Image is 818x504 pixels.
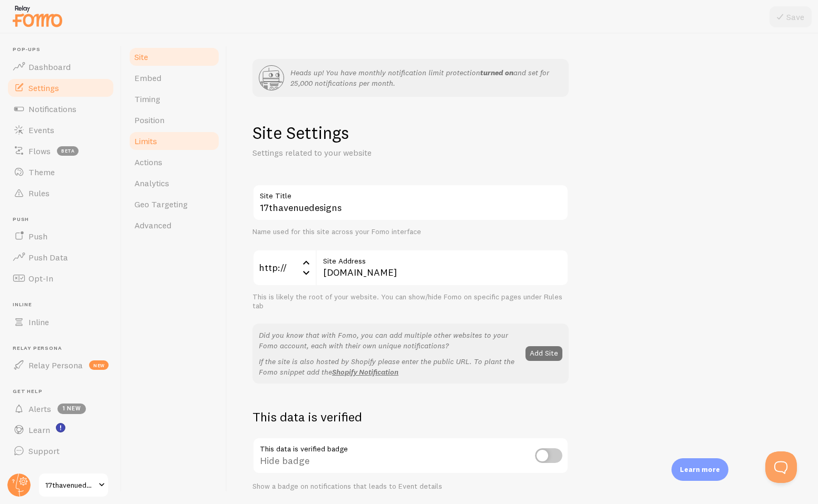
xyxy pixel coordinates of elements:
a: Limits [128,130,220,152]
a: Dashboard [6,56,115,77]
span: Relay Persona [28,360,83,370]
a: Events [6,119,115,140]
span: Learn [28,425,50,435]
span: Support [28,446,60,456]
a: Position [128,109,220,130]
a: Inline [6,311,115,332]
span: Embed [134,73,161,83]
p: Settings related to your website [252,147,505,159]
h2: This data is verified [252,409,569,425]
img: fomo-relay-logo-orange.svg [11,3,64,29]
span: Alerts [28,404,51,414]
label: Site Address [316,249,569,267]
button: Add Site [525,346,562,361]
span: Push [28,231,47,241]
span: Site [134,52,148,62]
a: Opt-In [6,268,115,289]
div: Show a badge on notifications that leads to Event details [252,482,569,491]
a: Notifications [6,98,115,119]
p: Heads up! You have monthly notification limit protection and set for 25,000 notifications per month. [290,67,562,88]
span: Analytics [134,178,169,188]
span: Theme [28,167,55,177]
a: Geo Targeting [128,194,220,215]
span: Dashboard [28,62,71,72]
span: Flows [28,146,51,156]
span: 1 new [57,404,86,414]
span: 17thavenuedesigns [45,479,95,491]
span: Limits [134,136,157,146]
a: Flows beta [6,140,115,162]
span: Inline [13,301,115,308]
span: Opt-In [28,273,53,284]
a: Timing [128,88,220,109]
span: Timing [134,94,160,104]
div: Learn more [671,458,728,481]
a: Theme [6,162,115,183]
p: Learn more [680,465,720,475]
span: Pop-ups [13,46,115,53]
p: Did you know that with Fomo, you can add multiple other websites to your Fomo account, each with ... [259,330,519,351]
div: http:// [252,249,316,286]
span: Get Help [13,388,115,395]
a: Learn [6,419,115,440]
span: Actions [134,157,162,167]
a: Rules [6,183,115,204]
div: This is likely the root of your website. You can show/hide Fomo on specific pages under Rules tab [252,293,569,311]
a: Shopify Notification [332,367,398,377]
iframe: Help Scout Beacon - Open [765,451,797,483]
span: Rules [28,188,50,198]
span: Inline [28,317,49,327]
span: Settings [28,83,59,93]
span: Events [28,125,54,135]
h1: Site Settings [252,122,569,144]
a: 17thavenuedesigns [38,472,109,498]
span: Geo Targeting [134,199,188,209]
span: Push [13,216,115,223]
div: Hide badge [252,437,569,476]
a: Advanced [128,215,220,236]
span: Relay Persona [13,345,115,352]
input: myhonestcompany.com [316,249,569,286]
a: Settings [6,77,115,98]
span: beta [57,146,79,156]
a: Site [128,46,220,67]
a: Relay Persona new [6,355,115,376]
a: Push Data [6,247,115,268]
label: Site Title [252,184,569,202]
svg: <p>Watch New Feature Tutorials!</p> [56,423,65,432]
p: If the site is also hosted by Shopify please enter the public URL. To plant the Fomo snippet add the [259,356,519,377]
span: new [89,360,109,370]
strong: turned on [480,68,513,77]
a: Embed [128,67,220,88]
a: Push [6,226,115,247]
a: Analytics [128,173,220,194]
span: Notifications [28,104,76,114]
span: Advanced [134,220,171,230]
a: Actions [128,152,220,173]
a: Support [6,440,115,461]
span: Push Data [28,252,68,263]
div: Name used for this site across your Fomo interface [252,227,569,237]
span: Position [134,115,164,125]
a: Alerts 1 new [6,398,115,419]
